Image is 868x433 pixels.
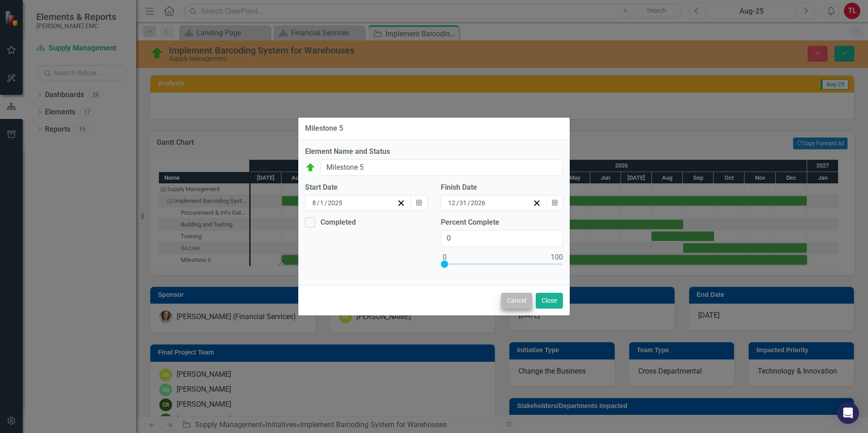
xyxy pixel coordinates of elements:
[441,182,563,193] div: Finish Date
[321,159,563,176] input: Name
[317,199,320,207] span: /
[456,199,459,207] span: /
[501,293,532,309] button: Cancel
[325,199,327,207] span: /
[305,124,343,133] div: Milestone 5
[536,293,563,309] button: Close
[305,182,427,193] div: Start Date
[305,147,563,157] label: Element Name and Status
[837,402,859,424] div: Open Intercom Messenger
[468,199,470,207] span: /
[441,217,563,228] label: Percent Complete
[305,162,316,173] img: At Target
